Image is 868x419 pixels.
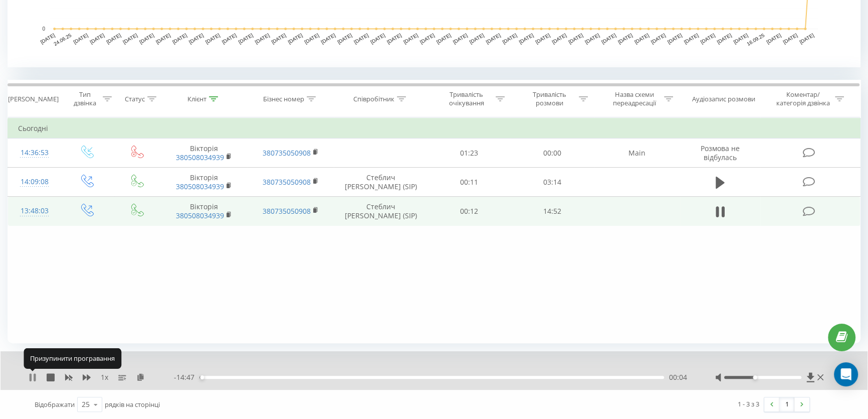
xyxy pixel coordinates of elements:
[440,90,493,107] div: Тривалість очікування
[18,172,51,192] div: 14:09:08
[402,32,419,45] text: [DATE]
[534,32,551,45] text: [DATE]
[176,182,224,191] a: 380508034939
[18,143,51,163] div: 14:36:53
[334,197,427,226] td: Стеблич [PERSON_NAME] (SIP)
[511,197,594,226] td: 14:52
[600,32,617,45] text: [DATE]
[271,32,287,45] text: [DATE]
[176,211,224,220] a: 380508034939
[716,32,733,45] text: [DATE]
[304,32,320,45] text: [DATE]
[669,372,687,382] span: 00:04
[161,197,248,226] td: Вікторія
[667,32,683,45] text: [DATE]
[24,348,121,368] div: Призупинити програвання
[105,32,122,45] text: [DATE]
[171,32,188,45] text: [DATE]
[73,32,89,45] text: [DATE]
[238,32,254,45] text: [DATE]
[738,399,759,409] div: 1 - 3 з 3
[204,32,221,45] text: [DATE]
[70,90,100,107] div: Тип дзвінка
[188,32,204,45] text: [DATE]
[551,32,567,45] text: [DATE]
[594,138,681,168] td: Main
[200,375,204,379] div: Accessibility label
[263,148,311,158] a: 380735050908
[746,32,766,47] text: 16.09.25
[53,32,73,47] text: 24.06.25
[452,32,469,45] text: [DATE]
[101,372,108,382] span: 1 x
[427,197,510,226] td: 00:12
[779,397,794,411] a: 1
[469,32,485,45] text: [DATE]
[174,372,199,382] span: - 14:47
[700,32,716,45] text: [DATE]
[427,138,510,168] td: 01:23
[161,168,248,197] td: Вікторія
[334,168,427,197] td: Стеблич [PERSON_NAME] (SIP)
[733,32,749,45] text: [DATE]
[35,400,75,409] span: Відображати
[386,32,402,45] text: [DATE]
[8,118,860,138] td: Сьогодні
[436,32,452,45] text: [DATE]
[18,201,51,221] div: 13:48:03
[584,32,600,45] text: [DATE]
[617,32,633,45] text: [DATE]
[567,32,584,45] text: [DATE]
[320,32,336,45] text: [DATE]
[650,32,667,45] text: [DATE]
[263,177,311,187] a: 380735050908
[254,32,271,45] text: [DATE]
[176,153,224,162] a: 380508034939
[774,90,832,107] div: Коментар/категорія дзвінка
[511,138,594,168] td: 00:00
[82,399,90,409] div: 25
[122,32,138,45] text: [DATE]
[40,32,56,45] text: [DATE]
[419,32,436,45] text: [DATE]
[353,95,394,103] div: Співробітник
[263,95,304,103] div: Бізнес номер
[138,32,155,45] text: [DATE]
[701,144,740,162] span: Розмова не відбулась
[683,32,700,45] text: [DATE]
[782,32,798,45] text: [DATE]
[523,90,576,107] div: Тривалість розмови
[263,206,311,216] a: 380735050908
[427,168,510,197] td: 00:11
[155,32,171,45] text: [DATE]
[8,95,59,103] div: [PERSON_NAME]
[485,32,502,45] text: [DATE]
[42,26,45,32] text: 0
[608,90,662,107] div: Назва схеми переадресації
[633,32,650,45] text: [DATE]
[161,138,248,168] td: Вікторія
[511,168,594,197] td: 03:14
[187,95,206,103] div: Клієнт
[502,32,518,45] text: [DATE]
[353,32,369,45] text: [DATE]
[369,32,386,45] text: [DATE]
[89,32,105,45] text: [DATE]
[221,32,238,45] text: [DATE]
[125,95,145,103] div: Статус
[105,400,160,409] span: рядків на сторінці
[753,375,757,379] div: Accessibility label
[798,32,815,45] text: [DATE]
[518,32,535,45] text: [DATE]
[692,95,755,103] div: Аудіозапис розмови
[287,32,304,45] text: [DATE]
[336,32,353,45] text: [DATE]
[765,32,782,45] text: [DATE]
[834,362,858,386] div: Open Intercom Messenger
